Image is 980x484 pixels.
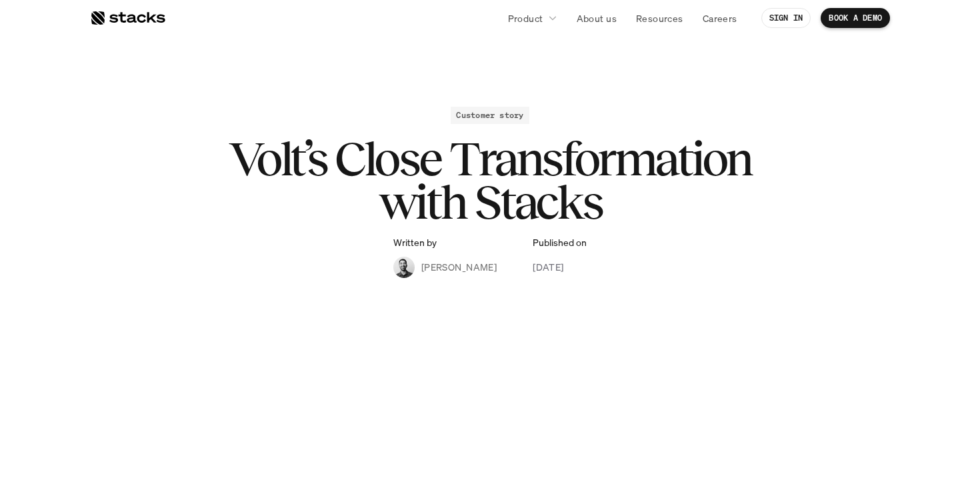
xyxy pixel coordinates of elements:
[628,6,691,30] a: Resources
[636,11,683,25] p: Resources
[829,13,882,23] p: BOOK A DEMO
[421,260,497,274] p: [PERSON_NAME]
[456,111,523,120] h2: Customer story
[569,6,625,30] a: About us
[577,11,617,25] p: About us
[223,137,757,224] h1: Volt’s Close Transformation with Stacks
[769,13,803,23] p: SIGN IN
[703,11,737,25] p: Careers
[695,6,745,30] a: Careers
[533,237,587,249] p: Published on
[508,11,543,25] p: Product
[821,8,890,28] a: BOOK A DEMO
[761,8,811,28] a: SIGN IN
[533,260,564,274] p: [DATE]
[393,237,437,249] p: Written by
